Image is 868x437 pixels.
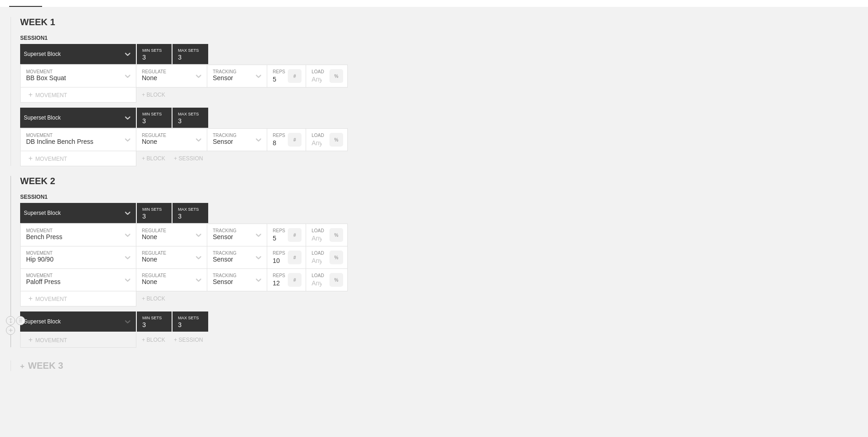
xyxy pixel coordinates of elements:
div: Superset Block [24,210,61,216]
div: + BLOCK [142,337,174,343]
div: + SESSION [174,337,210,343]
input: Any [306,224,329,246]
p: % [334,233,339,238]
div: Superset Block [24,51,61,57]
div: Sensor [213,138,233,145]
div: Superset Block [24,115,61,121]
p: % [334,278,339,283]
p: % [334,137,339,142]
input: None [173,203,208,223]
input: None [173,311,208,332]
iframe: Chat Widget [822,393,868,437]
input: Any [306,65,329,87]
div: + BLOCK [142,155,174,162]
span: + [20,362,24,370]
div: MOVEMENT [20,87,136,103]
div: MOVEMENT [20,333,136,348]
p: # [293,137,296,142]
p: # [293,255,296,260]
div: None [142,138,157,145]
div: Paloff Press [26,278,60,285]
input: Any [306,269,329,291]
div: Bench Press [26,233,62,240]
input: Any [306,129,329,151]
span: + [28,295,32,302]
span: WEEK 1 [20,17,55,27]
div: BB Box Squat [26,74,66,82]
input: None [173,108,208,128]
div: WEEK 3 [20,361,63,371]
div: None [142,278,157,285]
div: Sensor [213,74,233,82]
div: + BLOCK [142,92,174,98]
span: SESSION 1 [20,35,48,41]
div: None [142,233,157,240]
div: None [142,74,157,82]
div: None [142,256,157,263]
span: + [28,336,32,344]
span: SESSION 1 [20,194,48,200]
p: % [334,255,339,260]
div: Sensor [213,233,233,240]
span: + [28,91,32,98]
div: + BLOCK [142,295,174,302]
div: Superset Block [24,318,61,325]
p: # [293,74,296,79]
div: MOVEMENT [20,291,136,306]
p: % [334,74,339,79]
div: DB Incline Bench Press [26,138,93,145]
div: + SESSION [174,155,210,162]
p: # [293,278,296,283]
div: Hip 90/90 [26,256,54,263]
input: None [173,44,208,64]
p: # [293,233,296,238]
div: Sensor [213,256,233,263]
span: WEEK 2 [20,176,55,186]
div: Sensor [213,278,233,285]
span: + [28,154,32,162]
div: MOVEMENT [20,151,136,166]
input: Any [306,246,329,268]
